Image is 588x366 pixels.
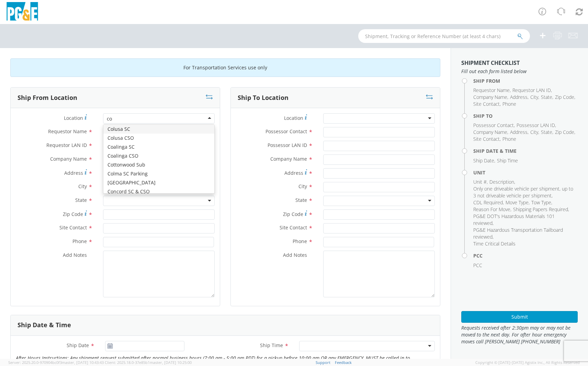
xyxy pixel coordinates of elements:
[103,134,214,142] div: Colusa CSO
[335,360,352,365] a: Feedback
[473,136,500,142] span: Site Contact
[473,253,578,258] h4: PCC
[280,224,307,231] span: Site Contact
[530,129,538,135] span: City
[473,136,501,142] li: ,
[150,360,192,365] span: master, [DATE] 10:25:00
[358,29,530,43] input: Shipment, Tracking or Reference Number (at least 4 chars)
[473,199,504,206] li: ,
[497,157,518,164] span: Ship Time
[284,170,303,176] span: Address
[473,101,501,107] li: ,
[506,199,530,206] li: ,
[555,94,575,101] li: ,
[10,58,440,77] div: For Transportation Services use only
[260,342,283,348] span: Ship Time
[18,322,71,329] h3: Ship Date & Time
[473,148,578,153] h4: Ship Date & Time
[531,199,551,206] span: Tow Type
[502,136,516,142] span: Phone
[473,179,487,185] span: Unit #
[283,211,303,217] span: Zip Code
[103,125,214,134] div: Colusa SC
[555,129,574,135] span: Zip Code
[473,227,563,240] span: PG&E Hazardous Transportation Tailboard reviewed
[46,142,87,148] span: Requestor LAN ID
[461,324,578,345] span: Requests received after 2:30pm may or may not be moved to the next day. For after hour emergency ...
[473,240,516,247] span: Time Critical Details
[510,94,529,101] li: ,
[103,178,214,187] div: [GEOGRAPHIC_DATA]
[513,206,568,213] span: Shipping Papers Required
[284,115,303,121] span: Location
[531,199,552,206] li: ,
[510,94,528,100] span: Address
[62,360,104,365] span: master, [DATE] 10:43:43
[268,142,307,148] span: Possessor LAN ID
[530,129,539,136] li: ,
[283,252,307,258] span: Add Notes
[541,129,553,136] li: ,
[63,252,87,258] span: Add Notes
[473,179,488,185] li: ,
[103,142,214,151] div: Coalinga SC
[270,156,307,162] span: Company Name
[59,224,87,231] span: Site Contact
[295,197,307,203] span: State
[78,183,87,190] span: City
[105,360,192,365] span: Client: 2025.18.0-37e85b1
[473,213,576,227] li: ,
[517,122,556,129] li: ,
[473,185,576,199] li: ,
[473,157,494,164] span: Ship Date
[541,129,552,135] span: State
[473,113,578,118] h4: Ship To
[473,122,514,128] span: Possessor Contact
[473,101,500,107] span: Site Contact
[265,128,307,135] span: Possessor Contact
[461,311,578,323] button: Submit
[473,78,578,83] h4: Ship From
[473,129,508,136] li: ,
[510,129,528,135] span: Address
[473,170,578,175] h4: Unit
[5,2,39,22] img: pge-logo-06675f144f4cfa6a6814.png
[489,179,514,185] span: Description
[512,87,552,94] li: ,
[473,94,508,101] li: ,
[64,170,83,176] span: Address
[473,157,495,164] li: ,
[473,206,511,213] li: ,
[475,360,580,365] span: Copyright © [DATE]-[DATE] Agistix Inc., All Rights Reserved
[103,187,214,196] div: Concord SC & CSO
[461,68,578,75] span: Fill out each form listed below
[473,129,507,135] span: Company Name
[473,262,482,268] span: PCC
[72,238,87,244] span: Phone
[473,227,576,240] li: ,
[238,94,289,101] h3: Ship To Location
[18,94,77,101] h3: Ship From Location
[103,169,214,178] div: Colma SC Parking
[541,94,553,101] li: ,
[513,206,569,213] li: ,
[293,238,307,244] span: Phone
[67,342,89,348] span: Ship Date
[103,160,214,169] div: Cottonwood Sub
[510,129,529,136] li: ,
[541,94,552,100] span: State
[473,185,573,199] span: Only one driveable vehicle per shipment, up to 3 not driveable vehicle per shipment
[75,197,87,203] span: State
[530,94,539,101] li: ,
[64,115,83,121] span: Location
[555,129,575,136] li: ,
[48,128,87,135] span: Requestor Name
[103,151,214,160] div: Coalinga CSO
[517,122,555,128] span: Possessor LAN ID
[298,183,307,190] span: City
[555,94,574,100] span: Zip Code
[63,211,83,217] span: Zip Code
[316,360,330,365] a: Support
[473,87,511,94] li: ,
[473,87,510,93] span: Requestor Name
